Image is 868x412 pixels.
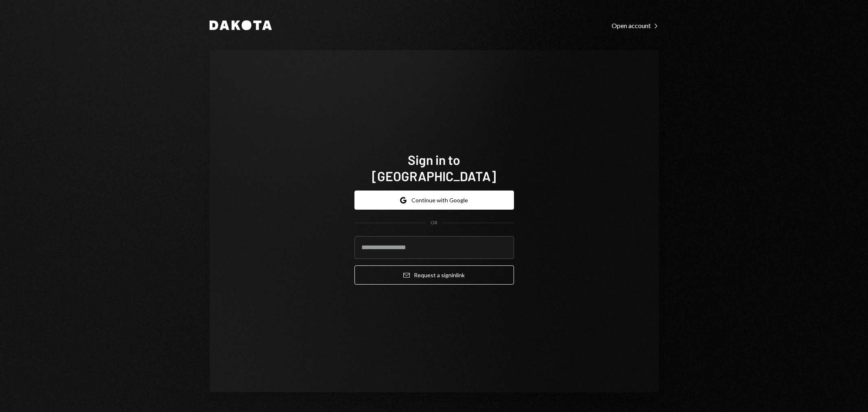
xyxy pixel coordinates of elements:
[612,22,659,30] div: Open account
[612,21,659,30] a: Open account
[354,151,514,184] h1: Sign in to [GEOGRAPHIC_DATA]
[354,191,514,210] button: Continue with Google
[431,219,437,226] div: OR
[354,265,514,285] button: Request a signinlink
